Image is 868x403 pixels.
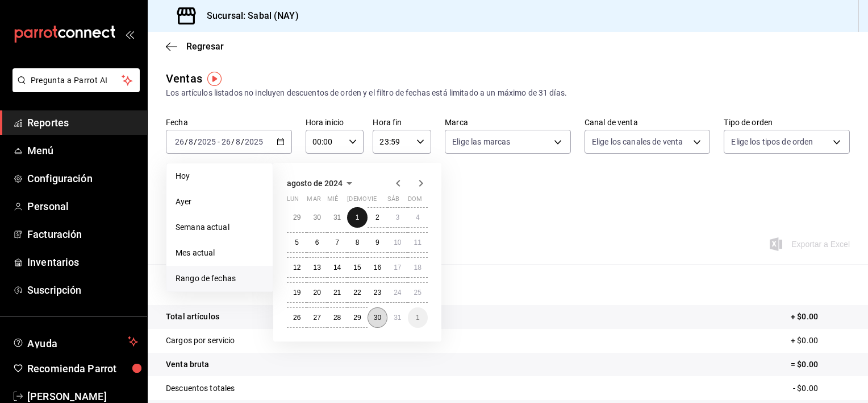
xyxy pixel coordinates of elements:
span: Reportes [27,115,138,130]
input: -- [221,137,231,146]
span: Regresar [186,41,224,52]
span: Pregunta a Parrot AI [31,75,122,87]
abbr: 1 de septiembre de 2024 [416,314,420,322]
button: 18 de agosto de 2024 [408,257,428,278]
span: Semana actual [176,221,264,233]
button: 23 de agosto de 2024 [368,282,387,303]
button: 20 de agosto de 2024 [307,282,327,303]
span: / [194,137,197,146]
span: Rango de fechas [176,273,264,285]
button: 10 de agosto de 2024 [387,232,407,253]
button: 1 de agosto de 2024 [347,207,367,228]
button: 6 de agosto de 2024 [307,232,327,253]
button: 31 de julio de 2024 [327,207,347,228]
button: 22 de agosto de 2024 [347,282,367,303]
p: Total artículos [166,311,219,323]
p: Descuentos totales [166,383,235,394]
h3: Sucursal: Sabal (NAY) [198,9,299,23]
input: -- [235,137,241,146]
span: / [241,137,244,146]
abbr: 25 de agosto de 2024 [414,289,422,297]
button: 21 de agosto de 2024 [327,282,347,303]
abbr: 31 de agosto de 2024 [394,314,401,322]
label: Canal de venta [585,118,711,126]
span: Inventarios [27,254,138,270]
button: 4 de agosto de 2024 [408,207,428,228]
button: Tooltip marker [207,72,222,86]
button: 14 de agosto de 2024 [327,257,347,278]
abbr: 29 de agosto de 2024 [353,314,361,322]
abbr: sábado [387,195,399,207]
div: Los artículos listados no incluyen descuentos de orden y el filtro de fechas está limitado a un m... [166,87,850,99]
abbr: 24 de agosto de 2024 [394,289,401,297]
span: Elige los tipos de orden [731,136,813,147]
span: agosto de 2024 [287,179,343,188]
abbr: 17 de agosto de 2024 [394,264,401,272]
button: 1 de septiembre de 2024 [408,307,428,328]
abbr: 30 de julio de 2024 [313,213,320,221]
button: 26 de agosto de 2024 [287,307,307,328]
p: - $0.00 [793,383,850,394]
button: agosto de 2024 [287,176,356,190]
button: 5 de agosto de 2024 [287,232,307,253]
p: + $0.00 [791,335,850,347]
a: Pregunta a Parrot AI [8,83,140,94]
button: 17 de agosto de 2024 [387,257,407,278]
button: 9 de agosto de 2024 [368,232,387,253]
span: Hoy [176,170,264,182]
input: ---- [244,137,264,146]
span: Facturación [27,227,138,242]
abbr: 12 de agosto de 2024 [293,264,301,272]
abbr: 23 de agosto de 2024 [374,289,381,297]
abbr: 2 de agosto de 2024 [375,213,379,221]
abbr: 31 de julio de 2024 [333,213,341,221]
abbr: 7 de agosto de 2024 [335,238,339,246]
abbr: 5 de agosto de 2024 [295,238,299,246]
abbr: 13 de agosto de 2024 [313,264,320,272]
button: Regresar [166,41,224,52]
button: 7 de agosto de 2024 [327,232,347,253]
abbr: 20 de agosto de 2024 [313,289,320,297]
button: 3 de agosto de 2024 [387,207,407,228]
input: ---- [197,137,216,146]
abbr: 14 de agosto de 2024 [333,264,341,272]
abbr: 22 de agosto de 2024 [353,289,361,297]
button: 11 de agosto de 2024 [408,232,428,253]
abbr: 19 de agosto de 2024 [293,289,301,297]
div: Ventas [166,70,202,87]
abbr: 26 de agosto de 2024 [293,314,301,322]
input: -- [174,137,185,146]
span: Mes actual [176,247,264,259]
span: / [231,137,235,146]
abbr: 11 de agosto de 2024 [414,238,422,246]
button: Pregunta a Parrot AI [12,68,140,92]
abbr: 16 de agosto de 2024 [374,264,381,272]
abbr: 15 de agosto de 2024 [353,264,361,272]
abbr: 28 de agosto de 2024 [333,314,341,322]
abbr: jueves [347,195,414,207]
button: 19 de agosto de 2024 [287,282,307,303]
span: Menú [27,143,138,158]
button: 16 de agosto de 2024 [368,257,387,278]
p: Resumen [166,278,850,291]
span: Ayuda [27,335,123,348]
button: 30 de agosto de 2024 [368,307,387,328]
span: Suscripción [27,282,138,298]
label: Hora fin [373,118,431,126]
button: 29 de julio de 2024 [287,207,307,228]
label: Fecha [166,118,292,126]
button: 25 de agosto de 2024 [408,282,428,303]
span: Configuración [27,171,138,186]
label: Hora inicio [306,118,364,126]
abbr: 4 de agosto de 2024 [416,213,420,221]
abbr: 29 de julio de 2024 [293,213,301,221]
span: Personal [27,199,138,214]
p: + $0.00 [791,311,850,323]
button: 31 de agosto de 2024 [387,307,407,328]
abbr: miércoles [327,195,338,207]
label: Tipo de orden [724,118,850,126]
abbr: 1 de agosto de 2024 [356,213,360,221]
abbr: lunes [287,195,299,207]
abbr: domingo [408,195,422,207]
button: 24 de agosto de 2024 [387,282,407,303]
